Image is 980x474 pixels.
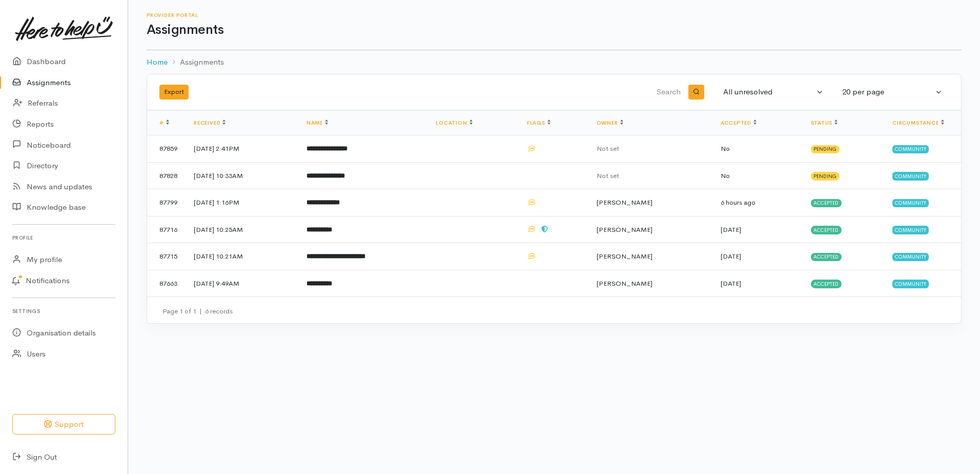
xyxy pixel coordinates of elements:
h6: Profile [12,231,115,245]
button: Support [12,414,115,435]
small: Page 1 of 1 6 records [162,307,233,315]
a: Location [436,120,472,126]
td: [DATE] 10:21AM [186,243,298,270]
span: Community [892,280,929,288]
a: Flags [527,120,550,126]
time: [DATE] [721,252,741,261]
a: Home [147,56,168,68]
td: [DATE] 1:16PM [186,189,298,216]
li: Assignments [168,56,224,68]
td: 87828 [147,162,186,189]
span: Community [892,199,929,207]
a: # [159,120,169,126]
h1: Assignments [147,23,962,37]
a: Owner [597,120,623,126]
span: Accepted [811,199,842,207]
span: Accepted [811,280,842,288]
h6: Settings [12,304,115,318]
time: [DATE] [721,225,741,234]
a: Name [307,120,328,126]
td: 87859 [147,135,186,163]
td: [DATE] 2:41PM [186,135,298,163]
input: Search [438,80,683,105]
div: All unresolved [723,86,814,98]
td: 87663 [147,270,186,297]
span: Pending [811,145,840,153]
span: Not set [597,171,619,180]
td: [DATE] 10:25AM [186,216,298,243]
td: 87799 [147,189,186,216]
span: [PERSON_NAME] [597,198,652,207]
time: 6 hours ago [721,198,756,207]
a: Received [194,120,226,126]
span: [PERSON_NAME] [597,279,652,288]
td: 87716 [147,216,186,243]
button: All unresolved [717,82,830,102]
span: Community [892,226,929,234]
a: Status [811,120,838,126]
span: Community [892,145,929,153]
span: Community [892,253,929,261]
td: [DATE] 10:33AM [186,162,298,189]
td: 87715 [147,243,186,270]
span: No [721,171,730,180]
button: 20 per page [836,82,949,102]
a: Accepted [721,120,757,126]
div: 20 per page [842,86,933,98]
span: Not set [597,144,619,153]
span: [PERSON_NAME] [597,252,652,261]
span: Pending [811,172,840,180]
button: Export [159,85,189,100]
span: Accepted [811,226,842,234]
time: [DATE] [721,279,741,288]
a: Circumstance [892,120,944,126]
span: No [721,144,730,153]
nav: breadcrumb [147,50,962,74]
h6: Provider Portal [147,12,962,18]
span: [PERSON_NAME] [597,225,652,234]
td: [DATE] 9:49AM [186,270,298,297]
span: Accepted [811,253,842,261]
span: Community [892,172,929,180]
span: | [199,307,202,315]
